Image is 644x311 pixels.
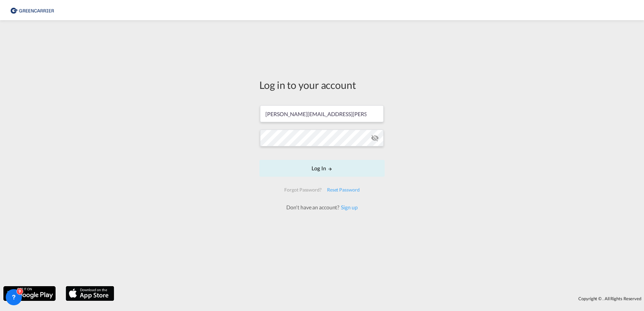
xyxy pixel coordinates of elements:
div: Don't have an account? [279,204,365,211]
md-icon: icon-eye-off [371,134,379,142]
input: Enter email/phone number [260,105,384,122]
img: 1378a7308afe11ef83610d9e779c6b34.png [10,3,56,18]
button: LOGIN [259,160,385,177]
div: Reset Password [324,184,362,196]
img: google.png [3,285,56,302]
body: Editor, editor2 [7,7,154,14]
div: Log in to your account [259,78,385,92]
a: Sign up [339,204,357,210]
div: Forgot Password? [282,184,324,196]
img: apple.png [65,285,115,302]
div: Copyright © . All Rights Reserved [118,293,644,304]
